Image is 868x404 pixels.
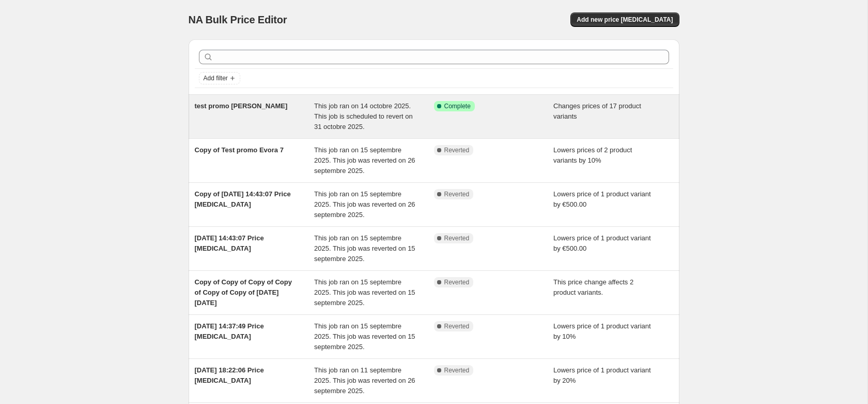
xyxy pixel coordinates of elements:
span: Complete [444,102,471,110]
span: This job ran on 14 octobre 2025. This job is scheduled to revert on 31 octobre 2025. [314,102,413,131]
span: [DATE] 18:22:06 Price [MEDICAL_DATA] [195,366,264,384]
span: Copy of [DATE] 14:43:07 Price [MEDICAL_DATA] [195,190,291,208]
span: Reverted [444,234,470,242]
span: Reverted [444,190,470,198]
span: This job ran on 15 septembre 2025. This job was reverted on 26 septembre 2025. [314,146,415,175]
button: Add new price [MEDICAL_DATA] [570,12,679,27]
span: Add new price [MEDICAL_DATA] [577,16,673,24]
span: test promo [PERSON_NAME] [195,102,288,110]
span: This price change affects 2 product variants. [553,278,633,296]
span: Copy of Test promo Evora 7 [195,146,284,154]
span: This job ran on 15 septembre 2025. This job was reverted on 15 septembre 2025. [314,234,415,263]
span: Add filter [204,74,228,82]
span: Lowers price of 1 product variant by €500.00 [553,190,651,208]
span: This job ran on 15 septembre 2025. This job was reverted on 15 septembre 2025. [314,322,415,351]
span: Changes prices of 17 product variants [553,102,641,120]
span: Lowers price of 1 product variant by €500.00 [553,234,651,252]
span: Reverted [444,366,470,374]
span: [DATE] 14:37:49 Price [MEDICAL_DATA] [195,322,264,340]
span: This job ran on 15 septembre 2025. This job was reverted on 26 septembre 2025. [314,190,415,219]
span: NA Bulk Price Editor [189,14,287,25]
span: Lowers prices of 2 product variants by 10% [553,146,632,164]
span: This job ran on 11 septembre 2025. This job was reverted on 26 septembre 2025. [314,366,415,395]
span: Reverted [444,146,470,154]
span: Lowers price of 1 product variant by 10% [553,322,651,340]
button: Add filter [199,72,240,84]
span: Lowers price of 1 product variant by 20% [553,366,651,384]
span: Copy of Copy of Copy of Copy of Copy of Copy of [DATE][DATE] [195,278,292,307]
span: [DATE] 14:43:07 Price [MEDICAL_DATA] [195,234,264,252]
span: Reverted [444,278,470,286]
span: This job ran on 15 septembre 2025. This job was reverted on 15 septembre 2025. [314,278,415,307]
span: Reverted [444,322,470,330]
